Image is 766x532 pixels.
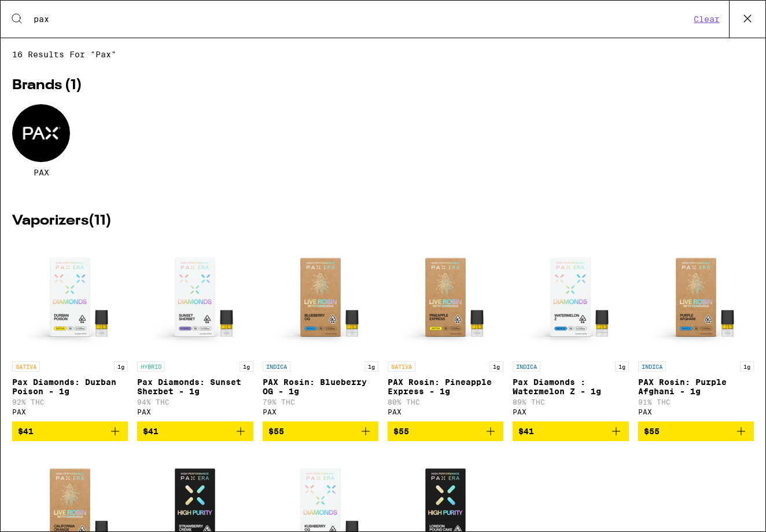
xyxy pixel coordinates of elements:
a: Open page for PAX Rosin: Pineapple Express - 1g from PAX [388,240,503,421]
img: PAX - PAX Rosin: Purple Afghani - 1g [638,240,754,355]
p: INDICA [638,361,666,372]
img: PAX - Pax Diamonds: Sunset Sherbet - 1g [137,240,253,355]
img: PAX - Pax Diamonds : Watermelon Z - 1g [513,240,628,355]
p: PAX Rosin: Purple Afghani - 1g [638,377,754,396]
p: 1g [740,361,754,372]
button: Add to bag [137,421,253,441]
div: PAX [388,408,503,416]
input: Search for products & categories [33,14,690,24]
div: PAX [12,408,128,416]
button: Add to bag [388,421,503,441]
p: 1g [114,361,128,372]
div: PAX [263,408,378,416]
p: PAX Rosin: Blueberry OG - 1g [263,377,378,396]
a: Open page for PAX Rosin: Purple Afghani - 1g from PAX [638,240,754,421]
span: 16 results for "pax" [12,50,754,59]
p: Pax Diamonds: Sunset Sherbet - 1g [137,377,253,396]
p: Pax Diamonds : Watermelon Z - 1g [513,377,628,396]
button: Add to bag [263,421,378,441]
img: PAX - PAX Rosin: Pineapple Express - 1g [388,240,503,355]
span: $41 [143,427,159,436]
p: INDICA [513,361,540,372]
a: Open page for Pax Diamonds: Durban Poison - 1g from PAX [12,240,128,421]
img: PAX - Pax Diamonds: Durban Poison - 1g [12,240,128,355]
span: $55 [268,427,284,436]
p: 94% THC [137,398,253,406]
p: 1g [240,361,253,372]
p: INDICA [263,361,290,372]
a: Open page for Pax Diamonds: Sunset Sherbet - 1g from PAX [137,240,253,421]
button: Add to bag [12,421,128,441]
p: 92% THC [12,398,128,406]
p: 80% THC [388,398,503,406]
h2: Vaporizers ( 11 ) [12,214,754,228]
p: 1g [615,361,629,372]
p: 91% THC [638,398,754,406]
h2: Brands ( 1 ) [12,79,754,93]
span: $41 [518,427,534,436]
a: Open page for Pax Diamonds : Watermelon Z - 1g from PAX [513,240,628,421]
p: 89% THC [513,398,628,406]
button: Add to bag [638,421,754,441]
button: Clear [690,14,723,24]
span: $55 [393,427,409,436]
div: PAX [137,408,253,416]
p: SATIVA [12,361,40,372]
p: PAX Rosin: Pineapple Express - 1g [388,377,503,396]
span: PAX [34,168,49,177]
span: Hi. Need any help? [7,8,83,17]
p: 1g [489,361,503,372]
p: HYBRID [137,361,165,372]
span: $41 [18,427,34,436]
div: PAX [513,408,628,416]
div: PAX [638,408,754,416]
img: PAX - PAX Rosin: Blueberry OG - 1g [263,240,378,355]
a: Open page for PAX Rosin: Blueberry OG - 1g from PAX [263,240,378,421]
span: $55 [644,427,660,436]
p: SATIVA [388,361,415,372]
p: 1g [364,361,378,372]
p: Pax Diamonds: Durban Poison - 1g [12,377,128,396]
p: 79% THC [263,398,378,406]
button: Add to bag [513,421,628,441]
